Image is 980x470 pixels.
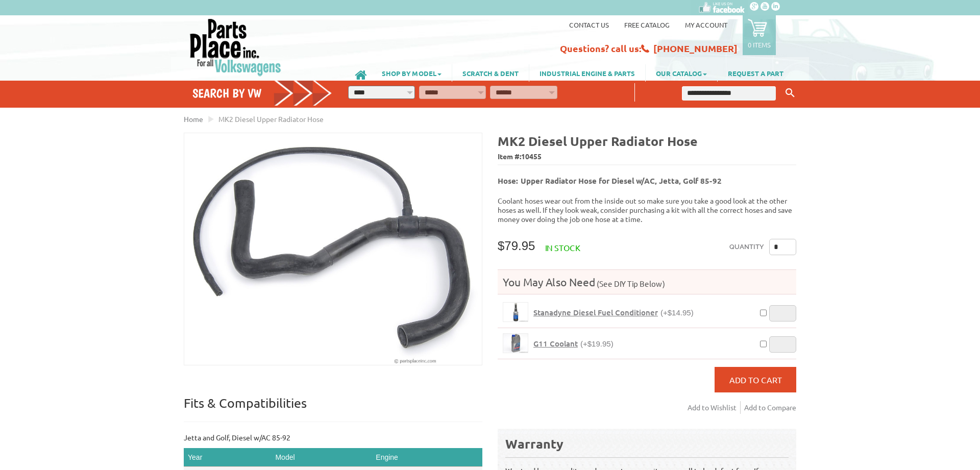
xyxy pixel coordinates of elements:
img: G11 Coolant [503,334,528,353]
a: Free Catalog [624,20,670,29]
button: Add to Cart [715,367,796,392]
button: Keyword Search [782,85,798,102]
span: (See DIY Tip Below) [595,279,665,288]
div: Warranty [505,435,789,452]
a: Home [184,114,203,123]
p: Coolant hoses wear out from the inside out so make sure you take a good look at the other hoses a... [498,196,796,224]
p: 0 items [748,40,771,49]
p: Fits & Compatibilities [184,395,482,422]
a: OUR CATALOG [646,64,717,82]
label: Quantity [729,239,764,255]
span: Add to Cart [729,375,782,385]
a: G11 Coolant(+$19.95) [533,339,614,349]
a: INDUSTRIAL ENGINE & PARTS [529,64,645,82]
span: G11 Coolant [533,338,578,349]
h4: Search by VW [192,86,332,101]
a: Contact us [569,20,609,29]
a: G11 Coolant [503,333,528,353]
span: (+$19.95) [580,339,614,348]
a: Add to Wishlist [688,401,741,414]
th: Model [271,448,372,467]
a: SHOP BY MODEL [372,64,452,82]
a: My Account [685,20,727,29]
a: 0 items [743,15,776,55]
img: MK2 Diesel Upper Radiator Hose [184,133,482,365]
a: Stanadyne Diesel Fuel Conditioner(+$14.95) [533,308,694,317]
b: MK2 Diesel Upper Radiator Hose [498,133,698,149]
span: (+$14.95) [660,308,694,317]
img: Stanadyne Diesel Fuel Conditioner [503,303,528,321]
a: REQUEST A PART [718,64,794,82]
span: 10455 [521,152,542,161]
span: $79.95 [498,239,535,253]
img: Parts Place Inc! [189,18,282,77]
span: Stanadyne Diesel Fuel Conditioner [533,307,658,317]
th: Year [184,448,271,467]
a: Add to Compare [744,401,796,414]
h4: You May Also Need [498,275,796,289]
a: Stanadyne Diesel Fuel Conditioner [503,302,528,322]
b: Hose: Upper Radiator Hose for Diesel w/AC, Jetta, Golf 85-92 [498,176,722,186]
span: MK2 Diesel Upper Radiator Hose [218,114,324,123]
a: SCRATCH & DENT [452,64,529,82]
p: Jetta and Golf, Diesel w/AC 85-92 [184,432,482,443]
span: Item #: [498,150,796,164]
th: Engine [372,448,482,467]
span: In stock [545,242,580,253]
